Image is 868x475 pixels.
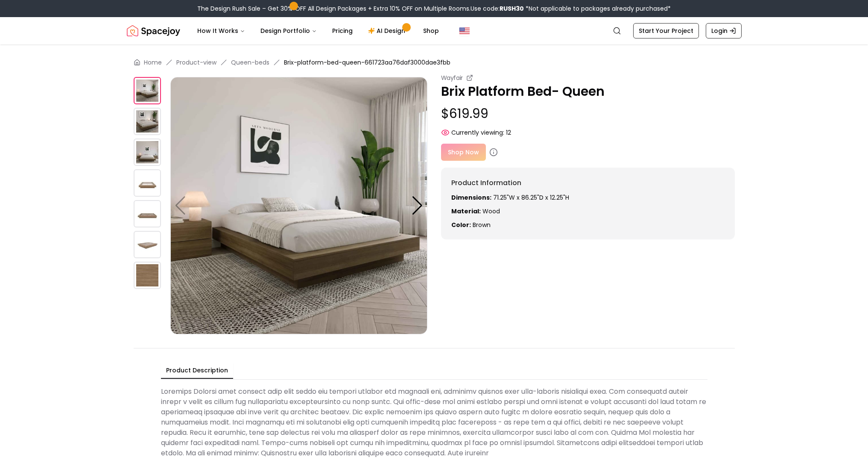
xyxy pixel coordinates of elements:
[134,108,161,135] img: https://storage.googleapis.com/spacejoy-main/assets/661723aa76daf3000dae3fbb/product_1_187ad372dfnke
[254,22,324,39] button: Design Portfolio
[134,139,161,166] img: https://storage.googleapis.com/spacejoy-main/assets/661723aa76daf3000dae3fbb/product_2_12aa4n05k78kg
[190,22,252,39] button: How It Works
[170,77,427,334] img: https://storage.googleapis.com/spacejoy-main/assets/661723aa76daf3000dae3fbb/product_0_o016l0aeb07
[451,178,725,188] h6: Product Information
[134,231,161,258] img: https://storage.googleapis.com/spacejoy-main/assets/661723aa76daf3000dae3fbb/product_5_og4h92maloih
[451,128,504,137] span: Currently viewing:
[482,207,500,215] span: Wood
[524,4,671,13] span: *Not applicable to packages already purchased*
[706,23,742,38] a: Login
[284,58,450,67] span: Brix-platform-bed-queen-661723aa76daf3000dae3fbb
[451,221,471,229] strong: Color:
[134,262,161,289] img: https://storage.googleapis.com/spacejoy-main/assets/661723aa76daf3000dae3fbb/product_6_3hbk5gbfg094
[441,74,463,82] small: Wayfair
[451,193,725,202] p: 71.25"W x 86.25"D x 12.25"H
[473,221,491,229] span: brown
[361,22,415,39] a: AI Design
[633,23,699,38] a: Start Your Project
[325,22,359,39] a: Pricing
[176,58,216,67] a: Product-view
[144,58,162,67] a: Home
[197,4,671,13] div: The Design Rush Sale – Get 30% OFF All Design Packages + Extra 10% OFF on Multiple Rooms.
[451,193,491,202] strong: Dimensions:
[161,363,233,379] button: Product Description
[161,383,707,462] div: Loremips Dolorsi amet consect adip elit seddo eiu tempori utlabor etd magnaali eni, adminimv quis...
[127,17,742,44] nav: Global
[500,4,524,13] b: RUSH30
[134,200,161,227] img: https://storage.googleapis.com/spacejoy-main/assets/661723aa76daf3000dae3fbb/product_4_832bamp2loi
[506,128,511,137] span: 12
[451,207,481,215] strong: Material:
[127,22,180,39] img: Spacejoy Logo
[231,58,269,67] a: Queen-beds
[441,106,735,121] p: $619.99
[459,26,470,36] img: United States
[190,22,446,39] nav: Main
[134,58,735,67] nav: breadcrumb
[416,22,446,39] a: Shop
[134,77,161,104] img: https://storage.googleapis.com/spacejoy-main/assets/661723aa76daf3000dae3fbb/product_0_o016l0aeb07
[127,22,180,39] a: Spacejoy
[471,4,524,13] span: Use code:
[441,84,735,99] p: Brix Platform Bed- Queen
[134,169,161,197] img: https://storage.googleapis.com/spacejoy-main/assets/661723aa76daf3000dae3fbb/product_3_327j6h9a2nn6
